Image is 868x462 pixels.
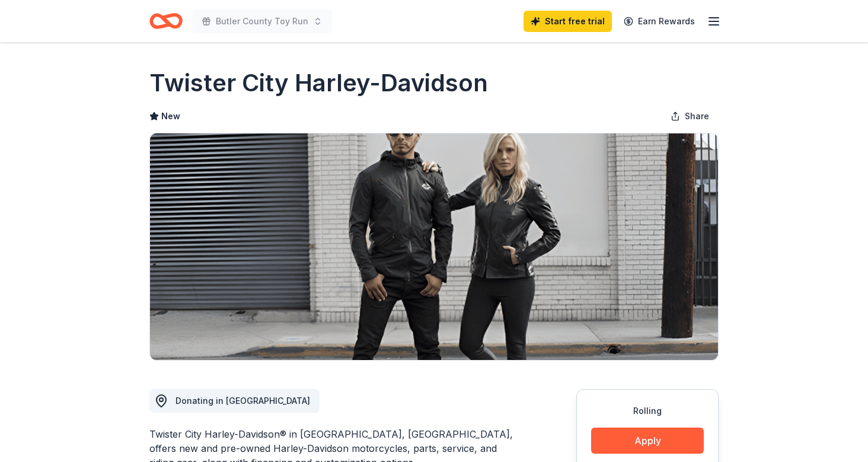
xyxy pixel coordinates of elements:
[149,66,488,100] h1: Twister City Harley-Davidson
[685,109,709,123] span: Share
[149,7,183,35] a: Home
[175,396,310,406] span: Donating in [GEOGRAPHIC_DATA]
[161,109,180,123] span: New
[216,14,308,28] span: Butler County Toy Run
[192,9,332,33] button: Butler County Toy Run
[150,133,718,360] img: Image for Twister City Harley-Davidson
[591,428,704,454] button: Apply
[617,11,702,32] a: Earn Rewards
[591,404,704,418] div: Rolling
[524,11,612,32] a: Start free trial
[661,104,719,128] button: Share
